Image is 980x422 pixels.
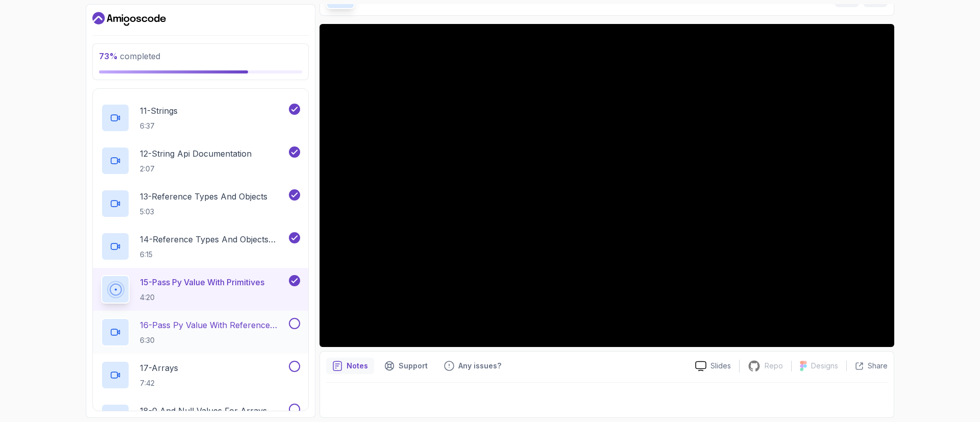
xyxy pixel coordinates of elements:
p: 4:20 [140,292,264,303]
p: Share [868,361,888,371]
p: Notes [347,361,368,371]
button: 13-Reference Types And Objects5:03 [101,189,300,218]
p: Repo [765,361,783,371]
a: Slides [687,361,739,371]
span: completed [99,51,160,61]
span: 73 % [99,51,118,61]
p: 15 - Pass Py Value With Primitives [140,276,264,288]
p: 18 - 0 And Null Values For Arrays [140,405,267,417]
button: 12-String Api Documentation2:07 [101,146,300,175]
button: Share [846,361,888,371]
p: Designs [811,361,838,371]
button: 16-Pass Py Value With Reference Types6:30 [101,318,300,346]
p: Any issues? [458,361,501,371]
p: 14 - Reference Types And Objects Diferences [140,233,287,245]
p: 6:15 [140,250,287,260]
button: 17-Arrays7:42 [101,361,300,389]
button: 11-Strings6:37 [101,104,300,132]
p: 6:30 [140,335,287,345]
p: Slides [710,361,731,371]
button: 14-Reference Types And Objects Diferences6:15 [101,232,300,261]
p: Support [399,361,428,371]
iframe: 15 - Pass py value with Primitives [320,24,894,347]
p: 2:07 [140,164,252,174]
a: Dashboard [92,11,166,27]
p: 13 - Reference Types And Objects [140,190,267,203]
button: Feedback button [438,358,507,374]
p: 12 - String Api Documentation [140,147,252,160]
p: 17 - Arrays [140,362,178,374]
p: 7:42 [140,378,178,388]
button: Support button [378,358,434,374]
p: 5:03 [140,207,267,217]
button: notes button [326,358,374,374]
button: 15-Pass Py Value With Primitives4:20 [101,275,300,304]
p: 16 - Pass Py Value With Reference Types [140,319,287,331]
p: 6:37 [140,121,178,131]
p: 11 - Strings [140,105,178,117]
